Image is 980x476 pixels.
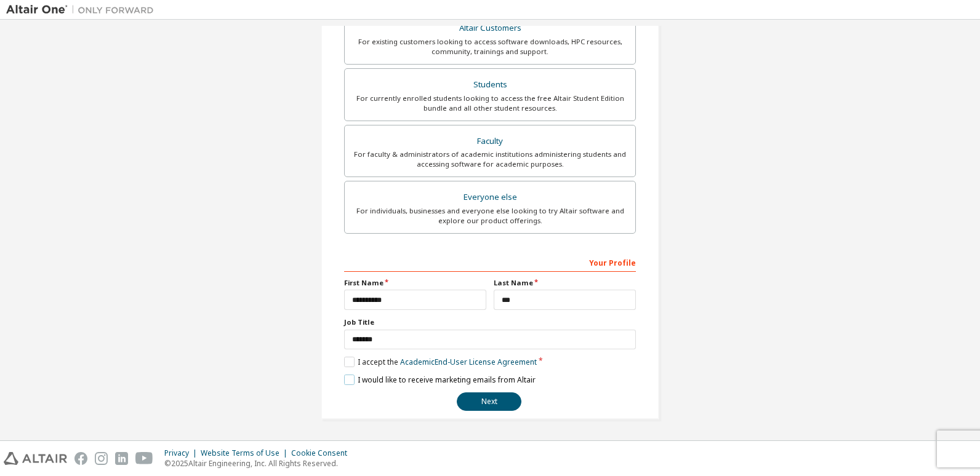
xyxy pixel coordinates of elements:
div: Cookie Consent [291,448,355,458]
div: For faculty & administrators of academic institutions administering students and accessing softwa... [352,149,628,169]
label: First Name [344,278,486,288]
img: instagram.svg [95,452,108,465]
label: I would like to receive marketing emails from Altair [344,375,536,385]
div: Altair Customers [352,20,628,37]
div: Your Profile [344,252,636,272]
div: Faculty [352,133,628,150]
img: altair_logo.svg [4,452,67,465]
div: For individuals, businesses and everyone else looking to try Altair software and explore our prod... [352,206,628,226]
label: Last Name [494,278,636,288]
label: I accept the [344,357,537,367]
img: youtube.svg [135,452,153,465]
p: © 2025 Altair Engineering, Inc. All Rights Reserved. [164,458,355,469]
div: Everyone else [352,189,628,206]
div: Students [352,76,628,93]
div: Website Terms of Use [201,448,291,458]
div: For existing customers looking to access software downloads, HPC resources, community, trainings ... [352,37,628,57]
div: Privacy [164,448,201,458]
img: Altair One [6,4,160,16]
button: Next [457,392,521,411]
a: Academic End-User License Agreement [400,357,537,367]
img: facebook.svg [74,452,87,465]
div: For currently enrolled students looking to access the free Altair Student Edition bundle and all ... [352,93,628,113]
label: Job Title [344,317,636,327]
img: linkedin.svg [115,452,128,465]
